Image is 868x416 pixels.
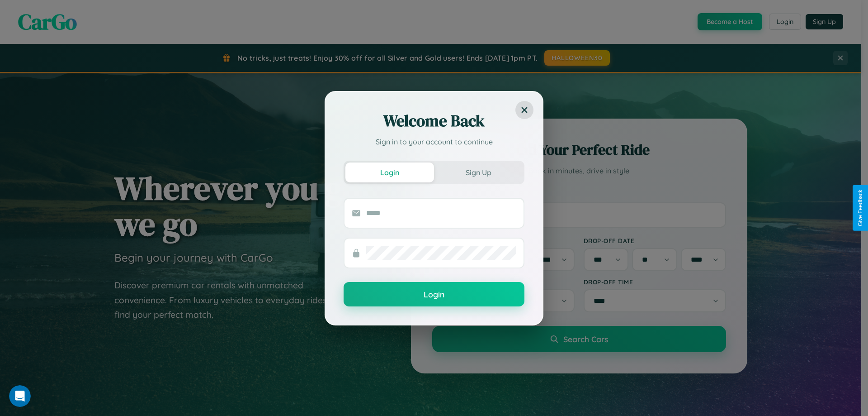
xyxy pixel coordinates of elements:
[345,163,434,182] button: Login
[434,163,523,182] button: Sign Up
[857,190,863,226] div: Give Feedback
[344,136,524,147] p: Sign in to your account to continue
[344,282,524,306] button: Login
[344,110,524,132] h2: Welcome Back
[9,385,31,407] iframe: Intercom live chat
